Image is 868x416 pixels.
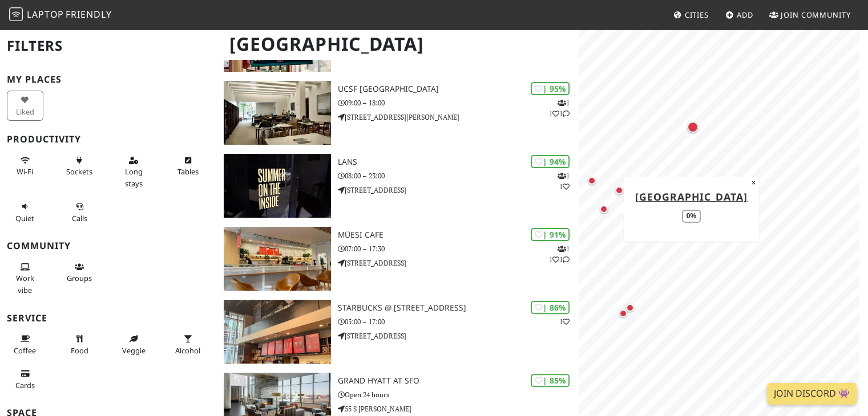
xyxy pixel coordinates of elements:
span: Quiet [15,213,34,223]
a: Cities [669,5,713,25]
span: Work-friendly tables [177,166,199,177]
a: LANS | 94% 11 LANS 08:00 – 23:00 [STREET_ADDRESS] [217,154,579,218]
h2: Filters [7,28,210,63]
button: Tables [169,151,206,181]
img: Starbucks @ 100 1st St [224,300,330,364]
p: 05:00 – 17:00 [338,316,579,327]
span: Coffee [14,345,36,356]
p: 1 1 1 [549,243,570,265]
p: 55 S [PERSON_NAME] [338,403,579,414]
h3: Müesi Cafe [338,230,579,240]
button: Long stays [115,151,152,193]
h3: My Places [7,74,210,85]
span: Laptop [27,8,64,21]
button: Calls [61,197,98,227]
a: Join Community [765,5,855,25]
div: Map marker [612,302,635,325]
span: Credit cards [15,380,35,390]
h3: Service [7,313,210,324]
div: | 85% [531,374,570,387]
img: UCSF Mission Bay FAMRI Library [224,81,330,145]
a: Add [721,5,758,25]
div: Map marker [681,116,704,138]
span: Long stays [125,166,143,188]
p: 09:00 – 18:00 [338,97,579,108]
h1: [GEOGRAPHIC_DATA] [220,28,576,60]
button: Coffee [7,329,43,360]
div: Map marker [608,179,631,202]
div: Map marker [619,296,641,319]
span: Add [737,10,753,20]
a: UCSF Mission Bay FAMRI Library | 95% 111 UCSF [GEOGRAPHIC_DATA] 09:00 – 18:00 [STREET_ADDRESS][PE... [217,81,579,145]
p: 1 1 1 [549,97,570,119]
h3: Starbucks @ [STREET_ADDRESS] [338,303,579,313]
img: Müesi Cafe [224,227,330,291]
div: Map marker [669,174,692,197]
div: | 94% [531,155,570,168]
a: [GEOGRAPHIC_DATA] [635,189,748,203]
button: Close popup [748,176,759,189]
div: 0% [682,210,701,223]
span: Veggie [122,345,146,356]
span: Video/audio calls [72,213,87,223]
h3: LANS [338,157,579,167]
a: Müesi Cafe | 91% 111 Müesi Cafe 07:00 – 17:30 [STREET_ADDRESS] [217,227,579,291]
div: | 86% [531,301,570,314]
p: 07:00 – 17:30 [338,243,579,254]
span: Group tables [67,273,92,283]
button: Work vibe [7,258,43,299]
span: Stable Wi-Fi [17,166,33,177]
button: Quiet [7,197,43,227]
button: Sockets [61,151,98,181]
button: Groups [61,258,98,288]
p: 1 1 [558,170,570,192]
div: | 95% [531,82,570,95]
p: [STREET_ADDRESS] [338,331,579,341]
span: Alcohol [175,345,200,356]
p: [STREET_ADDRESS][PERSON_NAME] [338,112,579,123]
h3: UCSF [GEOGRAPHIC_DATA] [338,84,579,94]
p: [STREET_ADDRESS] [338,258,579,268]
div: Map marker [622,218,645,241]
div: Map marker [592,198,615,221]
div: | 91% [531,228,570,241]
h3: Productivity [7,134,210,145]
h3: Grand Hyatt At SFO [338,376,579,386]
span: Friendly [66,8,111,21]
p: 1 [559,316,570,327]
span: Power sockets [66,166,92,177]
a: LaptopFriendly LaptopFriendly [9,5,112,25]
button: Alcohol [169,329,206,360]
span: Join Community [781,10,851,20]
button: Cards [7,364,43,394]
button: Food [61,329,98,360]
a: Starbucks @ 100 1st St | 86% 1 Starbucks @ [STREET_ADDRESS] 05:00 – 17:00 [STREET_ADDRESS] [217,300,579,364]
span: People working [16,273,34,295]
span: Cities [685,10,709,20]
p: 08:00 – 23:00 [338,170,579,181]
button: Veggie [115,329,152,360]
img: LANS [224,154,330,218]
span: Food [71,345,88,356]
p: [STREET_ADDRESS] [338,185,579,195]
button: Wi-Fi [7,151,43,181]
img: LaptopFriendly [9,7,23,21]
div: Map marker [580,169,603,192]
p: Open 24 hours [338,389,579,400]
h3: Community [7,240,210,251]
